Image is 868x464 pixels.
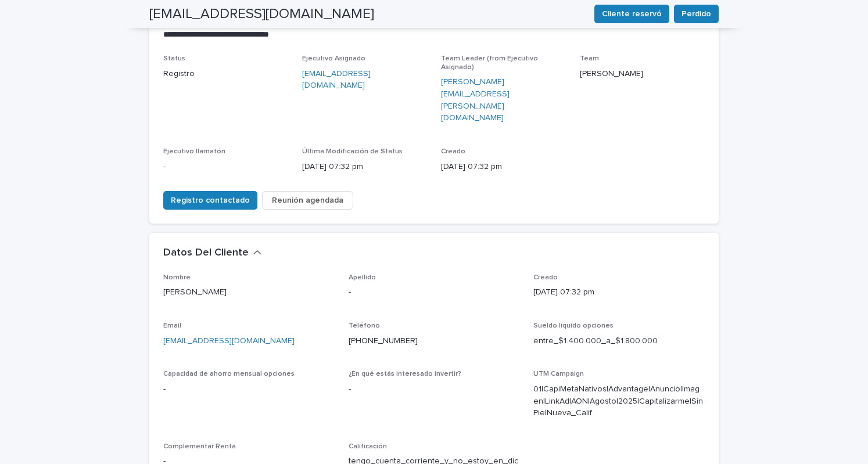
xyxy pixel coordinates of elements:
a: [EMAIL_ADDRESS][DOMAIN_NAME] [163,337,295,345]
p: [DATE] 07:32 pm [533,286,705,298]
h2: Datos Del Cliente [163,247,249,260]
span: Team [580,55,599,62]
span: Status [163,55,185,62]
p: [DATE] 07:32 pm [302,161,427,173]
h2: [EMAIL_ADDRESS][DOMAIN_NAME] [149,6,374,23]
span: Teléfono [349,322,380,329]
span: UTM Campaign [533,371,584,377]
p: entre_$1.400.000_a_$1.800.000 [533,335,705,347]
a: [PERSON_NAME][EMAIL_ADDRESS][PERSON_NAME][DOMAIN_NAME] [441,76,566,124]
p: - [163,161,288,173]
span: ¿En qué estás interesado invertir? [349,371,461,377]
span: Cliente reservó [602,8,662,20]
span: Apellido [349,274,376,281]
p: - [163,383,335,395]
button: Perdido [674,5,719,23]
p: Registro [163,68,288,80]
p: [PERSON_NAME] [580,68,705,80]
p: - [349,286,520,298]
span: Capacidad de ahorro mensual opciones [163,371,295,377]
span: Nombre [163,274,191,281]
p: [DATE] 07:32 pm [441,161,566,173]
span: Perdido [682,8,711,20]
button: Reunión agendada [262,191,353,210]
span: Calificación [349,443,387,450]
button: Registro contactado [163,191,257,210]
span: Email [163,322,181,329]
span: Registro contactado [171,195,250,206]
span: Ejecutivo llamatón [163,148,225,155]
span: Complementar Renta [163,443,236,450]
button: Datos Del Cliente [163,247,261,260]
button: Cliente reservó [594,5,669,23]
span: Ejecutivo Asignado [302,55,365,62]
span: Reunión agendada [272,195,343,206]
span: Creado [441,148,465,155]
p: - [349,383,520,395]
span: Team Leader (from Ejecutivo Asignado) [441,55,538,70]
span: Creado [533,274,558,281]
a: [PHONE_NUMBER] [349,337,418,345]
p: [PERSON_NAME] [163,286,335,298]
span: Sueldo líquido opciones [533,322,614,329]
p: 01|CapiMetaNativos|Advantage|Anuncio|Imagen|LinkAd|AON|Agosto|2025|Capitalizarme|SinPie|Nueva_Calif [533,383,705,419]
span: Última Modificación de Status [302,148,403,155]
a: [EMAIL_ADDRESS][DOMAIN_NAME] [302,68,427,92]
